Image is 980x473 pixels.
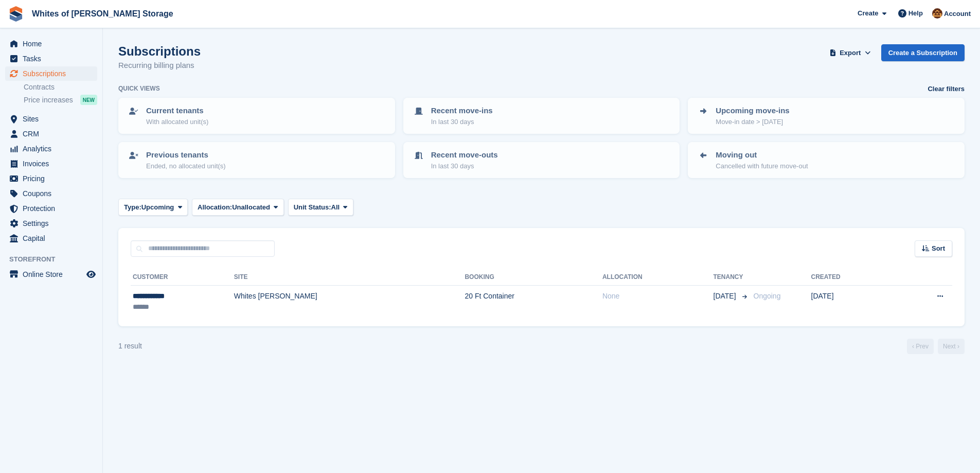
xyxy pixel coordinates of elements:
[932,243,945,254] span: Sort
[288,199,353,216] button: Unit Status: All
[28,5,177,22] a: Whites of [PERSON_NAME] Storage
[23,171,84,186] span: Pricing
[146,117,208,127] p: With allocated unit(s)
[8,6,24,22] img: stora-icon-8386f47178a22dfd0bd8f6a31ec36ba5ce8667c1dd55bd0f319d3a0aa187defe.svg
[5,127,97,141] a: menu
[131,269,234,286] th: Customer
[5,171,97,186] a: menu
[23,186,84,201] span: Coupons
[24,94,97,106] a: Price increases NEW
[465,286,602,318] td: 20 Ft Container
[716,117,789,127] p: Move-in date > [DATE]
[714,269,750,286] th: Tenancy
[928,84,965,94] a: Clear filters
[146,161,226,171] p: Ended, no allocated unit(s)
[118,84,160,93] h6: Quick views
[24,95,73,105] span: Price increases
[716,105,789,117] p: Upcoming move-ins
[331,202,340,213] span: All
[124,202,141,213] span: Type:
[146,105,208,117] p: Current tenants
[118,44,201,58] h1: Subscriptions
[754,292,781,300] span: Ongoing
[5,267,97,282] a: menu
[146,149,226,161] p: Previous tenants
[85,268,97,281] a: Preview store
[404,143,679,177] a: Recent move-outs In last 30 days
[119,99,394,133] a: Current tenants With allocated unit(s)
[431,117,493,127] p: In last 30 days
[23,37,84,51] span: Home
[465,269,602,286] th: Booking
[5,216,97,231] a: menu
[232,202,270,213] span: Unallocated
[23,112,84,126] span: Sites
[80,95,97,105] div: NEW
[119,143,394,177] a: Previous tenants Ended, no allocated unit(s)
[404,99,679,133] a: Recent move-ins In last 30 days
[811,269,893,286] th: Created
[23,156,84,171] span: Invoices
[5,186,97,201] a: menu
[602,269,714,286] th: Allocation
[431,105,493,117] p: Recent move-ins
[5,231,97,246] a: menu
[118,60,201,72] p: Recurring billing plans
[689,99,964,133] a: Upcoming move-ins Move-in date > [DATE]
[811,286,893,318] td: [DATE]
[5,51,97,66] a: menu
[5,156,97,171] a: menu
[23,51,84,66] span: Tasks
[881,44,965,61] a: Create a Subscription
[118,199,188,216] button: Type: Upcoming
[5,142,97,156] a: menu
[689,143,964,177] a: Moving out Cancelled with future move-out
[141,202,174,213] span: Upcoming
[5,66,97,81] a: menu
[234,286,465,318] td: Whites [PERSON_NAME]
[5,37,97,51] a: menu
[5,201,97,216] a: menu
[932,8,942,19] img: Eddie White
[714,291,738,302] span: [DATE]
[23,267,84,282] span: Online Store
[234,269,465,286] th: Site
[938,339,965,354] a: Next
[431,161,498,171] p: In last 30 days
[944,9,971,19] span: Account
[840,48,861,58] span: Export
[5,112,97,126] a: menu
[294,202,331,213] span: Unit Status:
[602,291,714,302] div: None
[716,149,808,161] p: Moving out
[716,161,808,171] p: Cancelled with future move-out
[908,8,923,19] span: Help
[23,142,84,156] span: Analytics
[23,231,84,246] span: Capital
[23,201,84,216] span: Protection
[192,199,284,216] button: Allocation: Unallocated
[198,202,232,213] span: Allocation:
[118,341,142,352] div: 1 result
[23,66,84,81] span: Subscriptions
[828,44,873,61] button: Export
[907,339,934,354] a: Previous
[24,82,97,92] a: Contracts
[23,127,84,141] span: CRM
[431,149,498,161] p: Recent move-outs
[23,216,84,231] span: Settings
[905,339,967,354] nav: Page
[858,8,878,19] span: Create
[9,254,102,265] span: Storefront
